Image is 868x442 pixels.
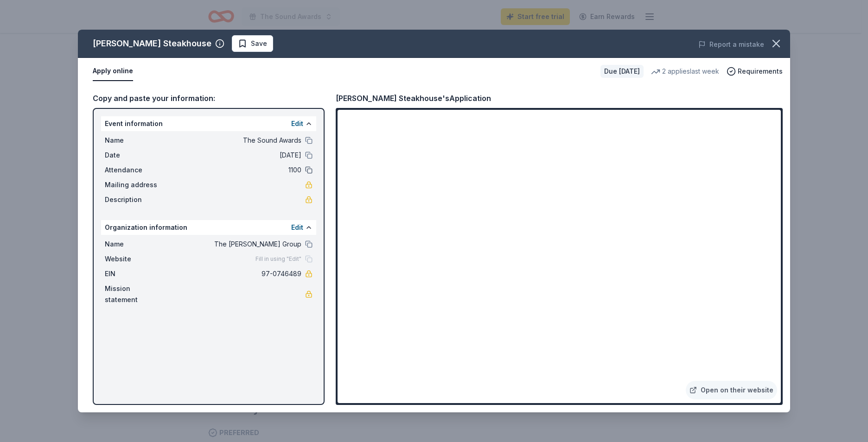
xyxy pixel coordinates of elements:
span: Fill in using "Edit" [255,255,301,263]
div: 2 applies last week [651,66,719,77]
span: Description [105,194,167,205]
button: Edit [291,118,303,129]
span: Name [105,239,167,250]
span: EIN [105,268,167,279]
a: Open on their website [686,381,777,399]
span: The [PERSON_NAME] Group [167,239,301,250]
button: Apply online [93,62,133,81]
span: The Sound Awards [167,135,301,146]
span: Website [105,253,167,265]
span: Name [105,135,167,146]
span: Mission statement [105,283,167,305]
span: 1100 [167,164,301,176]
button: Save [232,35,273,52]
span: 97-0746489 [167,268,301,279]
div: Copy and paste your information: [93,92,325,104]
div: [PERSON_NAME] Steakhouse [93,36,211,51]
div: Event information [101,116,316,131]
button: Requirements [727,66,783,77]
span: Save [251,38,267,49]
div: Due [DATE] [600,65,644,78]
span: Mailing address [105,179,167,190]
div: Organization information [101,220,316,235]
div: [PERSON_NAME] Steakhouse's Application [336,92,491,104]
button: Edit [291,222,303,233]
span: Attendance [105,164,167,176]
button: Report a mistake [698,39,764,50]
span: Requirements [738,66,783,77]
span: Date [105,150,167,161]
span: [DATE] [167,150,301,161]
